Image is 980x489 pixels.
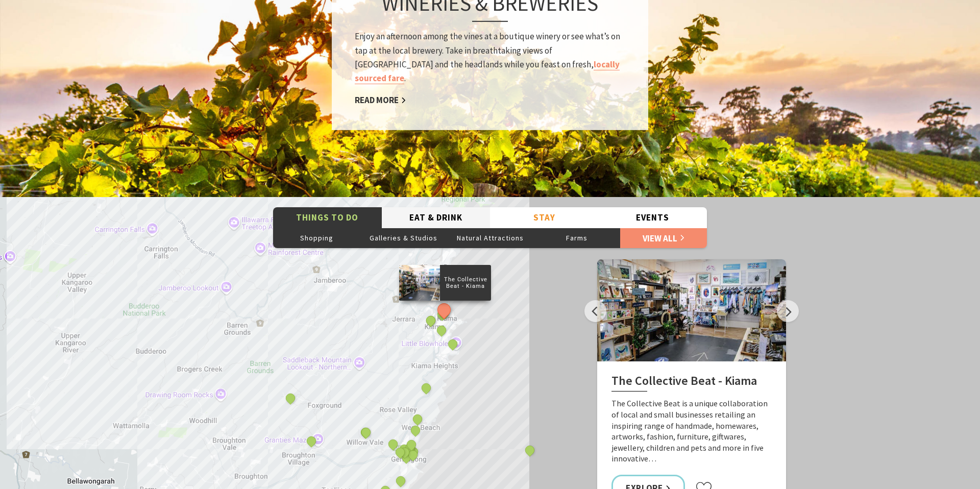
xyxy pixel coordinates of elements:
[440,274,491,290] p: The Collective Beat - Kiama
[406,448,420,461] button: See detail about Gerringong RSL sub-branch ANZAC Memorial
[599,207,707,228] button: Events
[611,374,772,392] h2: The Collective Beat - Kiama
[420,381,433,395] button: See detail about Mt Pleasant Lookout, Kiama Heights
[284,392,297,405] button: See detail about Robyn Sharp, Cedar Ridge Studio and Gallery
[435,300,454,319] button: See detail about The Collective Beat - Kiama
[490,207,599,228] button: Stay
[777,300,799,322] button: Next
[355,30,625,85] p: Enjoy an afternoon among the vines at a boutique winery or see what’s on tap at the local brewery...
[620,228,707,248] a: View All
[359,426,373,439] button: See detail about Candle and Diffuser Workshop
[437,306,451,320] button: See detail about Belinda Doyle
[394,474,407,487] button: See detail about Gerringong Golf Club
[405,437,418,451] button: See detail about Gerringong Bowling & Recreation Club
[424,314,437,327] button: See detail about Kiama Coast Walk
[355,94,406,106] a: Read More
[273,207,382,228] button: Things To Do
[533,228,620,248] button: Farms
[435,324,448,337] button: See detail about Fern Street Gallery
[409,423,422,436] button: See detail about Werri Beach and Point, Gerringong
[305,434,318,448] button: See detail about Granties Maze and Fun Park
[584,300,606,322] button: Previous
[394,446,407,459] button: See detail about Gerringong Whale Watching Platform
[446,337,459,350] button: See detail about Little Blowhole, Kiama
[411,412,424,426] button: See detail about Werri Lagoon, Gerringong
[611,398,772,464] p: The Collective Beat is a unique collaboration of local and small businesses retailing an inspirin...
[447,228,533,248] button: Natural Attractions
[523,444,536,457] button: See detail about Pottery at Old Toolijooa School
[273,228,360,248] button: Shopping
[382,207,491,228] button: Eat & Drink
[360,228,447,248] button: Galleries & Studios
[386,437,400,451] button: See detail about Soul Clay Studios
[400,450,413,463] button: See detail about Boat Harbour Ocean Pool, Gerringong
[355,59,620,84] a: locally sourced fare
